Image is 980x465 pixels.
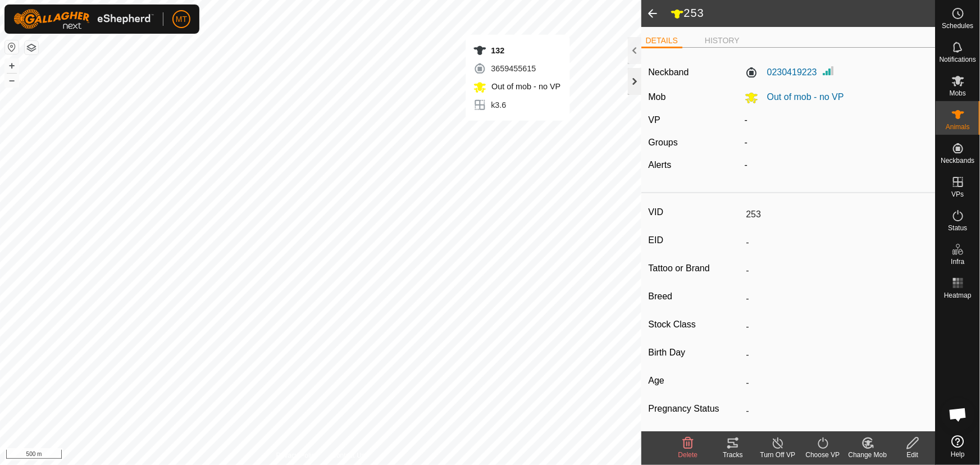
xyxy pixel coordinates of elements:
div: k3.6 [473,98,560,112]
span: VPs [951,191,964,198]
li: DETAILS [641,35,682,48]
button: Map Layers [25,41,38,54]
app-display-virtual-paddock-transition: - [745,115,747,125]
span: Neckbands [941,157,974,164]
span: Schedules [942,22,973,29]
span: MT [176,13,187,25]
span: Out of mob - no VP [758,92,844,102]
div: 3659455615 [473,62,560,75]
h2: 253 [671,6,936,21]
a: Privacy Policy [276,450,318,461]
img: Gallagher Logo [13,9,154,29]
div: Turn Off VP [755,450,800,460]
label: Alerts [648,160,671,170]
div: Choose VP [800,450,845,460]
div: - [740,158,933,172]
span: Mobs [950,90,966,97]
div: Tracks [710,450,755,460]
button: Reset Map [5,40,19,54]
span: Heatmap [944,292,972,299]
label: Weight [648,430,741,453]
span: Infra [951,258,964,265]
label: Tattoo or Brand [648,261,741,276]
label: 0230419223 [745,66,817,79]
button: – [5,74,19,87]
a: Help [936,431,980,462]
span: Out of mob - no VP [489,82,560,91]
div: - [740,136,933,149]
label: Pregnancy Status [648,402,741,416]
div: 132 [473,44,560,57]
img: Signal strength [822,64,835,77]
span: Status [948,225,967,231]
label: VP [648,115,660,125]
div: Change Mob [845,450,890,460]
label: Mob [648,92,666,102]
a: Contact Us [331,450,364,461]
div: Open chat [941,398,975,431]
div: Edit [890,450,935,460]
label: Breed [648,289,741,304]
span: Notifications [940,56,976,63]
li: HISTORY [700,35,744,47]
label: Neckband [648,66,689,79]
button: + [5,59,19,72]
span: Animals [946,124,970,130]
label: Birth Day [648,345,741,360]
span: Help [951,451,965,458]
label: Groups [648,138,677,147]
span: Delete [678,451,698,459]
label: EID [648,233,741,248]
label: Stock Class [648,317,741,332]
label: VID [648,205,741,220]
label: Age [648,373,741,388]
